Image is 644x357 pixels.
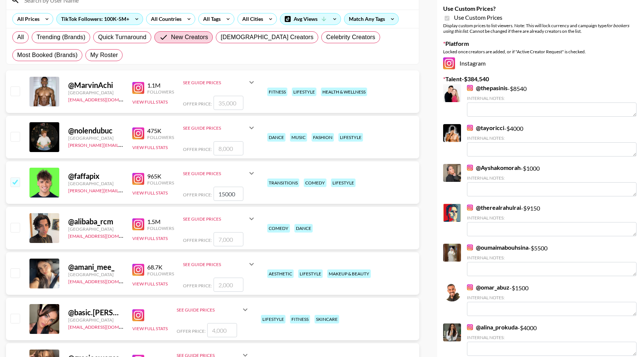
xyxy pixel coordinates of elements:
[454,14,502,21] span: Use Custom Prices
[68,171,123,181] div: @ faffapix
[147,271,174,277] div: Followers
[467,295,637,300] div: Internal Notes:
[331,178,356,187] div: lifestyle
[294,224,313,233] div: dance
[183,80,247,85] div: See Guide Prices
[467,135,637,141] div: Internal Notes:
[267,133,285,142] div: dance
[147,225,174,231] div: Followers
[214,96,243,110] input: 35,000
[315,315,339,323] div: skincare
[177,328,206,334] span: Offer Price:
[267,178,299,187] div: transitions
[467,244,473,250] img: Instagram
[467,244,637,276] div: - $ 5500
[147,89,174,95] div: Followers
[238,13,265,25] div: All Cities
[467,323,518,331] a: @alina_prokuda
[267,269,294,278] div: aesthetic
[183,262,247,267] div: See Guide Prices
[214,232,243,246] input: 7,000
[147,173,174,180] div: 965K
[467,205,473,211] img: Instagram
[443,57,638,69] div: Instagram
[214,141,243,155] input: 8,000
[467,95,637,101] div: Internal Notes:
[183,73,256,91] div: See Guide Prices
[467,164,637,196] div: - $ 1000
[17,51,78,60] span: Most Booked (Brands)
[68,323,143,330] a: [EMAIL_ADDRESS][DOMAIN_NAME]
[68,126,123,135] div: @ nolendubuc
[183,119,256,137] div: See Guide Prices
[147,135,174,140] div: Followers
[68,232,143,239] a: [EMAIL_ADDRESS][DOMAIN_NAME]
[467,164,521,171] a: @Ayshakomorah
[132,236,168,241] button: View Full Stats
[183,125,247,131] div: See Guide Prices
[183,216,247,222] div: See Guide Prices
[467,335,637,340] div: Internal Notes:
[68,317,123,323] div: [GEOGRAPHIC_DATA]
[177,307,241,313] div: See Guide Prices
[321,88,367,96] div: health & wellness
[68,272,123,277] div: [GEOGRAPHIC_DATA]
[467,284,637,316] div: - $ 1500
[132,127,144,139] img: Instagram
[467,124,504,132] a: @tayoricci
[467,165,473,171] img: Instagram
[261,315,285,323] div: lifestyle
[183,255,256,273] div: See Guide Prices
[132,99,168,105] button: View Full Stats
[344,13,398,25] div: Match Any Tags
[90,51,118,60] span: My Roster
[132,82,144,94] img: Instagram
[443,40,638,47] label: Platform
[183,283,212,288] span: Offer Price:
[132,326,168,331] button: View Full Stats
[132,190,168,196] button: View Full Stats
[467,255,637,260] div: Internal Notes:
[68,90,123,95] div: [GEOGRAPHIC_DATA]
[57,13,143,25] div: TikTok Followers: 100K-5M+
[183,101,212,107] span: Offer Price:
[147,82,174,89] div: 1.1M
[467,124,637,157] div: - $ 4000
[147,127,174,135] div: 475K
[171,33,208,42] span: New Creators
[183,146,212,152] span: Offer Price:
[443,75,638,83] label: Talent - $ 384,540
[292,88,316,96] div: lifestyle
[443,23,629,34] em: for bookers using this list
[68,186,179,193] a: [PERSON_NAME][EMAIL_ADDRESS][DOMAIN_NAME]
[467,244,528,251] a: @oumaimabouhsina
[68,80,123,90] div: @ MarvinAchi
[183,171,247,176] div: See Guide Prices
[37,33,85,42] span: Trending (Brands)
[467,85,473,91] img: Instagram
[327,269,371,278] div: makeup & beauty
[68,226,123,232] div: [GEOGRAPHIC_DATA]
[467,323,637,356] div: - $ 4000
[199,13,222,25] div: All Tags
[17,33,24,42] span: All
[183,237,212,243] span: Offer Price:
[443,5,638,12] label: Use Custom Prices?
[13,13,41,25] div: All Prices
[68,217,123,226] div: @ alibaba_rcm
[68,308,123,317] div: @ basic.[PERSON_NAME]
[467,175,637,181] div: Internal Notes:
[467,215,637,221] div: Internal Notes:
[147,218,174,225] div: 1.5M
[132,281,168,287] button: View Full Stats
[214,187,243,201] input: 15,000
[177,301,250,319] div: See Guide Prices
[98,33,146,42] span: Quick Turnaround
[68,277,143,284] a: [EMAIL_ADDRESS][DOMAIN_NAME]
[183,210,256,228] div: See Guide Prices
[467,324,473,330] img: Instagram
[207,323,237,337] input: 4,000
[467,204,521,211] a: @therealrahulrai
[132,145,168,150] button: View Full Stats
[183,192,212,198] span: Offer Price:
